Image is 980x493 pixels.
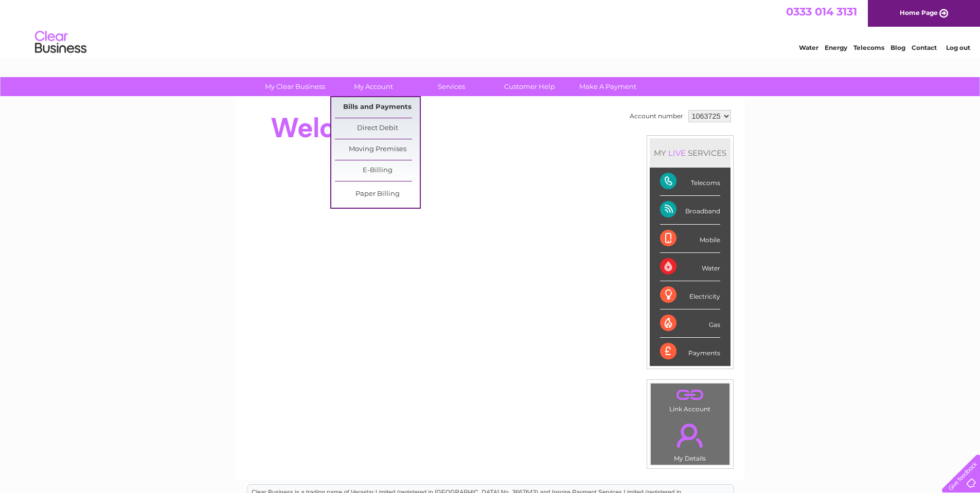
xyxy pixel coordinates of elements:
[660,168,720,196] div: Telecoms
[853,44,884,51] a: Telecoms
[946,44,970,51] a: Log out
[34,27,87,58] img: logo.png
[627,107,686,125] td: Account number
[335,160,420,181] a: E-Billing
[660,196,720,224] div: Broadband
[660,338,720,366] div: Payments
[331,77,416,96] a: My Account
[409,77,494,96] a: Services
[335,139,420,160] a: Moving Premises
[650,415,730,465] td: My Details
[335,97,420,118] a: Bills and Payments
[666,148,688,158] div: LIVE
[786,5,857,18] a: 0333 014 3131
[253,77,337,96] a: My Clear Business
[890,44,905,51] a: Blog
[660,309,720,338] div: Gas
[825,44,847,51] a: Energy
[650,383,730,415] td: Link Account
[335,184,420,205] a: Paper Billing
[912,44,937,51] a: Contact
[660,225,720,253] div: Mobile
[650,138,730,168] div: MY SERVICES
[660,281,720,309] div: Electricity
[799,44,818,51] a: Water
[335,118,420,139] a: Direct Debit
[653,417,727,453] a: .
[565,77,650,96] a: Make A Payment
[487,77,572,96] a: Customer Help
[660,253,720,281] div: Water
[653,386,727,404] a: .
[247,6,734,50] div: Clear Business is a trading name of Verastar Limited (registered in [GEOGRAPHIC_DATA] No. 3667643...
